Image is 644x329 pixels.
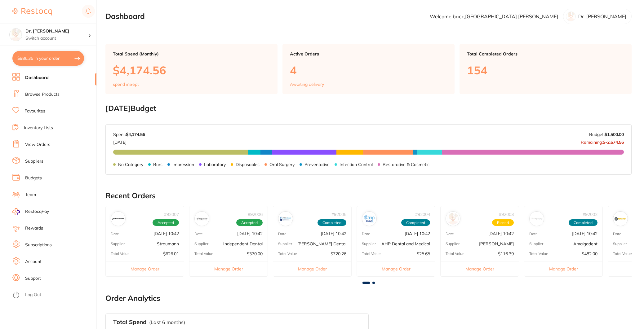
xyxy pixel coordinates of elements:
[113,319,147,326] h3: Total Spend
[331,212,346,217] p: # 92005
[247,251,263,256] p: $370.00
[290,51,447,56] p: Active Orders
[118,162,143,167] p: No Category
[163,251,179,256] p: $626.01
[362,252,381,256] p: Total Value
[417,251,430,256] p: $25.65
[25,225,43,231] a: Rewards
[280,213,291,225] img: Erskine Dental
[164,212,179,217] p: # 92007
[589,132,624,137] p: Budget:
[581,137,624,145] p: Remaining:
[25,75,49,81] a: Dashboard
[25,91,60,98] a: Browse Products
[401,219,430,226] span: Completed
[278,232,286,236] p: Date
[194,252,213,256] p: Total Value
[25,35,88,42] p: Switch account
[278,252,297,256] p: Total Value
[12,8,52,15] img: Restocq Logo
[25,259,42,265] a: Account
[194,232,203,236] p: Date
[492,219,514,226] span: Placed
[362,242,376,246] p: Supplier
[582,251,597,256] p: $482.00
[113,137,145,145] p: [DATE]
[105,294,632,303] h2: Order Analytics
[615,213,626,225] img: Matrixdental
[236,219,263,226] span: Accepted
[529,232,538,236] p: Date
[363,213,375,225] img: AHP Dental and Medical
[25,158,43,164] a: Suppliers
[25,28,88,34] h4: Dr. Kim Carr
[25,275,41,282] a: Support
[153,162,162,167] p: Burs
[111,232,119,236] p: Date
[25,242,52,248] a: Subscriptions
[237,231,263,236] p: [DATE] 10:42
[297,241,346,246] p: [PERSON_NAME] Dental
[24,125,53,131] a: Inventory Lists
[194,242,208,246] p: Supplier
[531,213,543,225] img: Amalgadent
[236,162,260,167] p: Disposables
[499,212,514,217] p: # 92003
[415,212,430,217] p: # 92004
[24,108,45,114] a: Favourites
[12,208,20,215] img: RestocqPay
[10,29,22,41] img: Dr. Kim Carr
[446,242,460,246] p: Supplier
[524,261,602,276] button: Manage Order
[467,64,624,77] p: 154
[25,208,49,215] span: RestocqPay
[157,241,179,246] p: Straumann
[290,82,324,87] p: Awaiting delivery
[269,162,295,167] p: Oral Surgery
[441,261,519,276] button: Manage Order
[204,162,226,167] p: Laboratory
[613,252,632,256] p: Total Value
[381,241,430,246] p: AHP Dental and Medical
[126,132,145,137] strong: $4,174.56
[153,219,179,226] span: Accepted
[25,142,50,148] a: View Orders
[105,44,278,94] a: Total Spend (Monthly)$4,174.56spend inSept
[446,232,454,236] p: Date
[383,162,429,167] p: Restorative & Cosmetic
[113,132,145,137] p: Spent:
[569,219,597,226] span: Completed
[340,162,373,167] p: Infection Control
[248,212,263,217] p: # 92006
[273,261,351,276] button: Manage Order
[529,242,543,246] p: Supplier
[113,82,139,87] p: spend in Sept
[430,14,558,19] p: Welcome back, [GEOGRAPHIC_DATA] [PERSON_NAME]
[467,51,624,56] p: Total Completed Orders
[25,175,42,181] a: Budgets
[149,319,185,325] p: (Last 6 months)
[583,212,597,217] p: # 92002
[105,191,632,200] h2: Recent Orders
[304,162,330,167] p: Preventative
[196,213,208,225] img: Independent Dental
[12,290,95,300] button: Log Out
[357,261,435,276] button: Manage Order
[105,12,145,21] h2: Dashboard
[282,44,455,94] a: Active Orders4Awaiting delivery
[578,14,626,19] p: Dr. [PERSON_NAME]
[573,241,597,246] p: Amalgadent
[318,219,346,226] span: Completed
[111,242,125,246] p: Supplier
[605,132,624,137] strong: $1,500.00
[290,64,447,77] p: 4
[12,51,84,66] button: $986.35 in your order
[460,44,632,94] a: Total Completed Orders154
[603,139,624,145] strong: $-2,674.56
[25,292,41,298] a: Log Out
[572,231,597,236] p: [DATE] 10:42
[488,231,514,236] p: [DATE] 10:42
[12,208,49,215] a: RestocqPay
[321,231,346,236] p: [DATE] 10:42
[111,252,130,256] p: Total Value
